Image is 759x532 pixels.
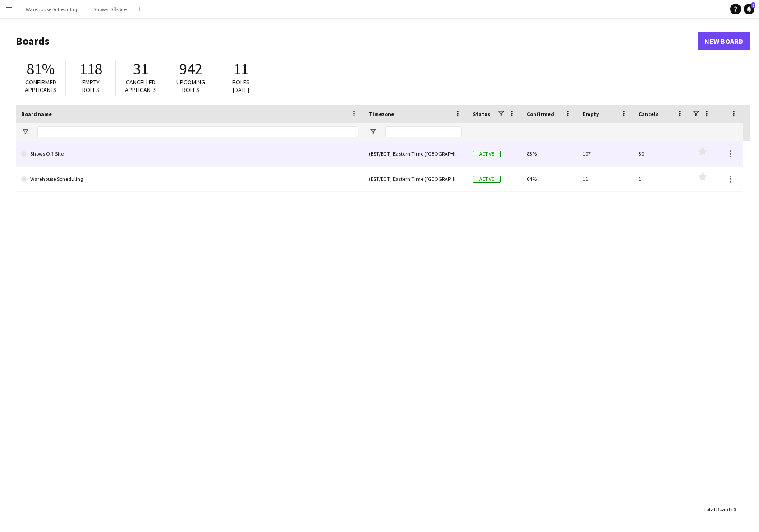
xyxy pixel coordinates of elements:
span: Board name [21,111,52,117]
span: 1 [751,2,755,8]
div: : [704,500,736,518]
a: 1 [744,4,754,14]
button: Open Filter Menu [369,128,377,136]
span: Empty roles [82,78,100,94]
h1: Boards [16,34,698,48]
div: 83% [521,141,577,166]
span: Upcoming roles [176,78,205,94]
div: (EST/EDT) Eastern Time ([GEOGRAPHIC_DATA] & [GEOGRAPHIC_DATA]) [363,141,467,166]
span: Cancels [639,111,658,117]
div: 11 [577,167,633,191]
div: 30 [633,141,689,166]
div: 107 [577,141,633,166]
span: Empty [583,111,599,117]
span: 118 [79,59,102,79]
input: Board name Filter Input [37,126,358,137]
span: Timezone [369,111,394,117]
span: Confirmed applicants [25,78,57,94]
div: 1 [633,167,689,191]
span: Cancelled applicants [125,78,157,94]
div: 64% [521,167,577,191]
span: Active [473,176,501,183]
span: Status [473,111,490,117]
input: Timezone Filter Input [385,126,462,137]
span: Confirmed [527,111,554,117]
span: 81% [27,59,55,79]
span: 942 [179,59,202,79]
span: Roles [DATE] [232,78,250,94]
div: (EST/EDT) Eastern Time ([GEOGRAPHIC_DATA] & [GEOGRAPHIC_DATA]) [363,167,467,191]
span: 2 [734,506,736,513]
span: Total Boards [704,506,732,513]
a: Shows Off-Site [21,141,358,167]
button: Warehouse Scheduling [18,0,86,18]
a: New Board [698,32,750,50]
span: Active [473,151,501,157]
button: Shows Off-Site [86,0,134,18]
span: 31 [133,59,148,79]
span: 11 [233,59,248,79]
button: Open Filter Menu [21,128,29,136]
a: Warehouse Scheduling [21,167,358,192]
